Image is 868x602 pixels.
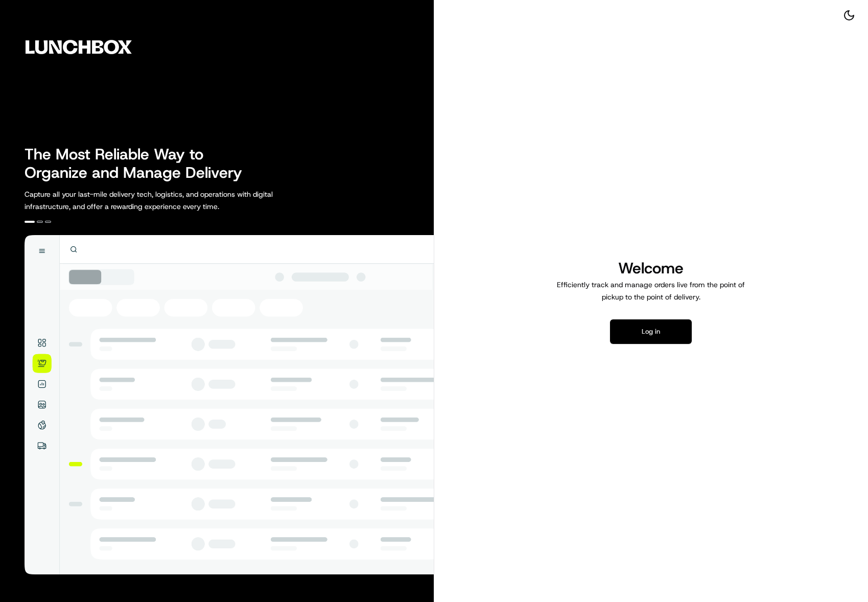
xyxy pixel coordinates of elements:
p: Efficiently track and manage orders live from the point of pickup to the point of delivery. [553,279,749,303]
button: Log in [610,319,692,344]
img: illustration [25,235,434,574]
p: Capture all your last-mile delivery tech, logistics, and operations with digital infrastructure, ... [25,188,319,213]
h1: Welcome [553,258,749,279]
h2: The Most Reliable Way to Organize and Manage Delivery [25,145,253,182]
img: Company Logo [6,6,151,88]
